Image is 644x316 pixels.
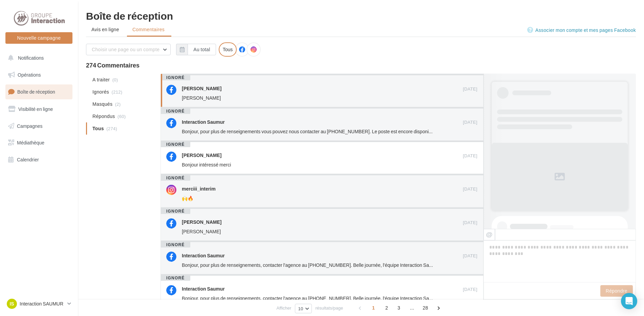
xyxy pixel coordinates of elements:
a: Médiathèque [4,136,74,150]
a: Calendrier [4,153,74,167]
span: [DATE] [463,287,477,293]
span: Avis en ligne [91,26,119,33]
span: (0) [112,77,118,82]
span: [DATE] [463,220,477,226]
span: Calendrier [17,157,39,162]
span: Bonjour, pour plus de renseignements vous pouvez nous contacter au [PHONE_NUMBER]. Le poste est e... [182,129,503,134]
span: [PERSON_NAME] [182,95,221,101]
div: ignoré [161,142,190,147]
span: Afficher [277,305,292,311]
span: Campagnes [17,123,43,129]
div: merciii_interim [182,185,216,192]
div: Interaction Saumur [182,252,225,259]
span: [DATE] [463,253,477,259]
span: (2) [115,101,121,107]
span: 🙌🔥 [182,195,193,201]
span: Opérations [18,72,41,78]
div: [PERSON_NAME] [182,152,221,159]
span: Bonjour, pour plus de renseignements, contacter l'agence au [PHONE_NUMBER]. Belle journée, l'équi... [182,262,440,268]
span: 10 [298,306,303,311]
button: Au total [188,44,216,55]
div: Tous [219,42,237,57]
button: Au total [176,44,216,55]
div: ignoré [161,175,190,181]
span: A traiter [92,76,110,83]
span: ... [407,302,417,313]
span: [DATE] [463,86,477,92]
a: Campagnes [4,119,74,133]
div: Boîte de réception [86,11,636,21]
span: Répondus [92,113,115,120]
button: Répondre [600,285,633,297]
button: Nouvelle campagne [5,32,72,44]
div: ignoré [161,209,190,214]
span: [DATE] [463,153,477,159]
span: [DATE] [463,186,477,192]
span: IS [9,300,14,307]
span: Visibilité en ligne [18,106,53,112]
button: Notifications [4,51,71,65]
span: Médiathèque [17,140,44,145]
span: Masqués [92,101,112,107]
div: Interaction Saumur [182,285,225,292]
span: Bonjour intéressé merci [182,162,231,167]
a: Associer mon compte et mes pages Facebook [527,26,636,34]
a: IS Interaction SAUMUR [5,297,72,310]
span: [PERSON_NAME] [182,229,221,234]
div: Open Intercom Messenger [621,293,637,309]
span: Notifications [18,55,44,61]
span: 1 [368,302,379,313]
div: 274 Commentaires [86,62,636,68]
span: (212) [112,89,123,95]
button: Choisir une page ou un compte [86,44,171,55]
span: résultats/page [316,305,343,311]
button: 10 [295,304,312,313]
div: [PERSON_NAME] [182,85,221,92]
span: 28 [420,302,431,313]
div: ignoré [161,275,190,281]
span: (60) [117,114,126,119]
a: Boîte de réception [4,84,74,99]
span: Bonjour, pour plus de renseignements, contacter l'agence au [PHONE_NUMBER]. Belle journée, l'équi... [182,295,440,301]
div: ignoré [161,242,190,248]
div: ignoré [161,75,190,80]
span: 3 [393,302,404,313]
span: [DATE] [463,119,477,125]
div: ignoré [161,108,190,114]
span: Choisir une page ou un compte [92,46,159,52]
div: [PERSON_NAME] [182,219,221,225]
a: Visibilité en ligne [4,102,74,116]
p: Interaction SAUMUR [20,300,65,307]
a: Opérations [4,68,74,82]
span: 2 [381,302,392,313]
div: Interaction Saumur [182,119,225,125]
span: Boîte de réception [17,89,55,95]
span: Ignorés [92,88,109,95]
